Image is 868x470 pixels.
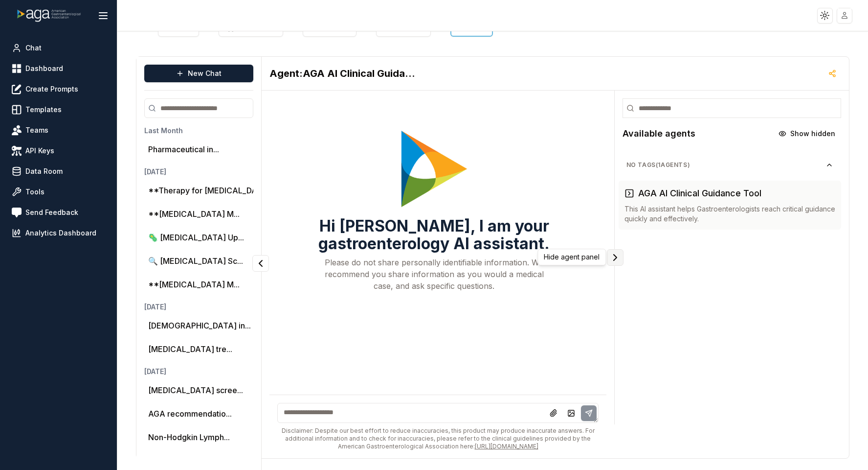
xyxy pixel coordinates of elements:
[475,443,538,450] a: [URL][DOMAIN_NAME]
[148,232,244,243] button: 🦠 [MEDICAL_DATA] Up...
[148,208,240,220] button: **[MEDICAL_DATA] M...
[25,166,63,176] span: Data Room
[148,431,230,443] button: Non-Hodgkin Lymph...
[8,163,109,180] a: Data Room
[269,217,598,253] h3: Hi [PERSON_NAME], I am your gastroenterology AI assistant.
[8,204,109,221] a: Send Feedback
[144,167,292,177] h3: [DATE]
[8,142,109,160] a: API Keys
[148,320,251,331] button: [DEMOGRAPHIC_DATA] in...
[144,65,253,82] button: New Chat
[25,228,96,238] span: Analytics Dashboard
[25,43,42,53] span: Chat
[544,252,600,262] p: Hide agent panel
[8,60,109,77] a: Dashboard
[638,187,761,200] h3: AGA AI Clinical Guidance Tool
[148,408,232,420] button: AGA recommendatio...
[790,129,835,139] span: Show hidden
[607,249,623,266] button: Collapse panel
[148,185,276,196] button: **Therapy for [MEDICAL_DATA]...
[148,343,232,355] button: [MEDICAL_DATA] tre...
[148,143,219,155] button: Pharmaceutical in...
[8,101,109,118] a: Templates
[623,127,695,141] h2: Available agents
[25,125,48,135] span: Teams
[25,84,78,94] span: Create Prompts
[8,224,109,242] a: Analytics Dashboard
[144,367,292,376] h3: [DATE]
[277,427,598,450] div: Disclaimer: Despite our best effort to reduce inaccuracies, this product may produce inaccurate a...
[8,80,109,98] a: Create Prompts
[144,126,292,136] h3: Last Month
[8,183,109,201] a: Tools
[626,161,825,169] span: No Tags ( 1 agents)
[148,255,243,267] button: 🔍 [MEDICAL_DATA] Sc...
[25,187,45,197] span: Tools
[8,39,109,57] a: Chat
[624,204,835,224] p: This AI assistant helps Gastroenterologists reach critical guidance quickly and effectively.
[148,384,243,396] button: [MEDICAL_DATA] scree...
[252,255,269,272] button: Collapse panel
[8,121,109,139] a: Teams
[619,157,841,173] button: No Tags(1agents)
[773,126,841,141] button: Show hidden
[144,302,292,312] h3: [DATE]
[25,64,63,73] span: Dashboard
[25,105,62,115] span: Templates
[25,208,78,217] span: Send Feedback
[838,8,852,23] img: placeholder-user.jpg
[398,128,471,209] img: Welcome Owl
[25,146,54,156] span: API Keys
[325,257,544,292] p: Please do not share personally identifiable information. We recommend you share information as yo...
[269,67,416,80] h2: AGA AI Clinical Guidance Tool
[148,279,240,290] button: **[MEDICAL_DATA] M...
[12,208,22,217] img: feedback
